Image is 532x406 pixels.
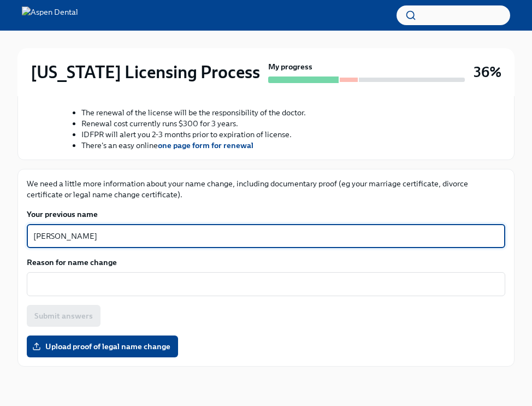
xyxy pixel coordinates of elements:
li: There's an easy online [81,140,306,151]
img: Aspen Dental [22,7,78,24]
li: IDFPR will alert you 2-3 months prior to expiration of license. [81,129,306,140]
span: Upload proof of legal name change [34,341,170,352]
li: Renewal cost currently runs $300 for 3 years. [81,118,306,129]
strong: My progress [268,61,312,72]
a: one page form for renewal [158,140,253,150]
h2: [US_STATE] Licensing Process [31,61,260,83]
h3: 36% [474,62,501,82]
li: The renewal of the license will be the responsibility of the doctor. [81,107,306,118]
textarea: Faith Adewus [33,230,499,243]
label: Upload proof of legal name change [27,336,178,357]
label: Reason for name change [27,257,505,268]
p: We need a little more information about your name change, including documentary proof (eg your ma... [27,178,505,200]
label: Your previous name [27,209,505,220]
